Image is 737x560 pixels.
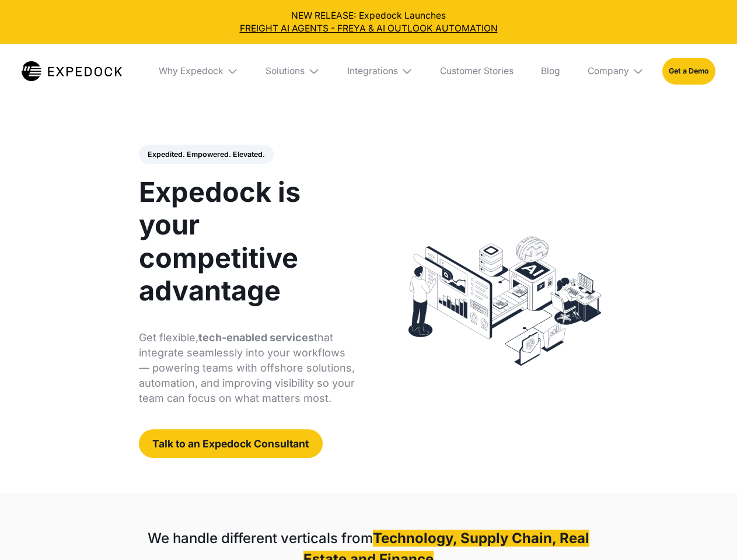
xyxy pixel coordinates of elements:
a: Talk to an Expedock Consultant [139,429,323,458]
a: Customer Stories [431,44,522,99]
a: Get a Demo [662,58,715,84]
p: Get flexible, that integrate seamlessly into your workflows — powering teams with offshore soluti... [139,330,355,406]
h1: Expedock is your competitive advantage [139,176,355,307]
strong: tech-enabled services [198,331,314,344]
div: Integrations [338,44,422,99]
div: Company [588,65,629,77]
div: Why Expedock [149,44,247,99]
div: Solutions [266,65,305,77]
strong: We handle different verticals from [148,530,373,547]
div: NEW RELEASE: Expedock Launches [9,9,728,35]
a: FREIGHT AI AGENTS - FREYA & AI OUTLOOK AUTOMATION [9,22,728,35]
a: Blog [532,44,569,99]
iframe: Chat Widget [679,504,737,560]
div: Solutions [257,44,329,99]
div: Why Expedock [159,65,223,77]
div: Integrations [347,65,398,77]
div: Company [578,44,653,99]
